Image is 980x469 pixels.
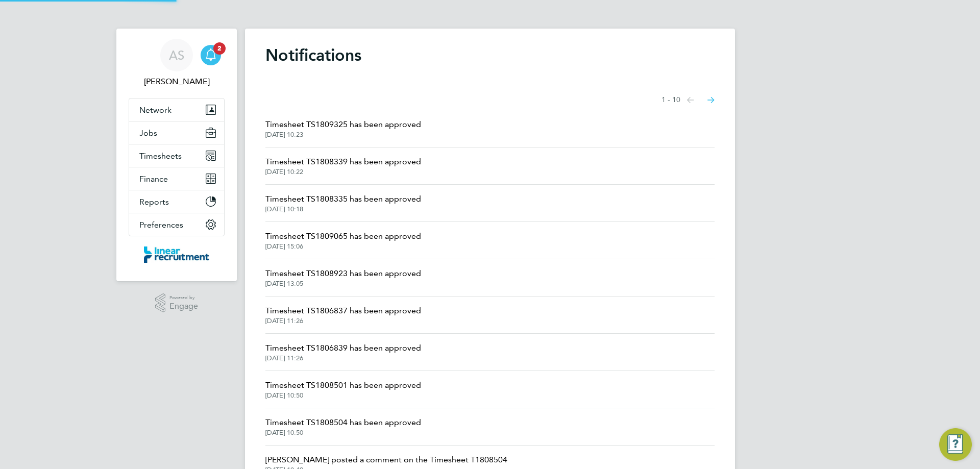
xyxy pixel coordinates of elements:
span: [DATE] 11:26 [265,317,421,325]
span: Engage [169,302,198,311]
button: Jobs [129,121,224,144]
span: [DATE] 10:22 [265,168,421,176]
a: Powered byEngage [155,293,199,313]
span: [DATE] 10:50 [265,391,421,400]
nav: Main navigation [116,29,237,281]
span: 1 - 10 [661,95,680,105]
nav: Select page of notifications list [661,90,715,110]
button: Network [129,98,224,121]
a: Go to home page [129,246,225,263]
button: Reports [129,190,224,213]
span: Timesheets [139,151,182,161]
span: Network [139,105,171,115]
button: Finance [129,167,224,190]
span: Timesheet TS1806837 has been approved [265,305,421,317]
a: Timesheet TS1808504 has been approved[DATE] 10:50 [265,416,421,437]
a: AS[PERSON_NAME] [129,39,225,88]
img: linearrecruitment-logo-retina.png [144,246,209,263]
span: [DATE] 10:18 [265,205,421,213]
a: Timesheet TS1808923 has been approved[DATE] 13:05 [265,267,421,288]
a: Timesheet TS1808339 has been approved[DATE] 10:22 [265,156,421,176]
button: Engage Resource Center [939,428,972,461]
span: Alyssa Smith [129,76,225,88]
span: AS [169,48,184,62]
span: [DATE] 10:23 [265,131,421,139]
button: Timesheets [129,144,224,167]
span: Powered by [169,293,198,302]
span: Preferences [139,220,183,230]
span: Reports [139,197,169,207]
a: Timesheet TS1809325 has been approved[DATE] 10:23 [265,118,421,139]
span: Timesheet TS1808501 has been approved [265,379,421,391]
span: [DATE] 11:26 [265,354,421,362]
span: 2 [213,42,226,55]
span: Timesheet TS1809325 has been approved [265,118,421,131]
button: Preferences [129,213,224,236]
h1: Notifications [265,45,715,65]
span: Timesheet TS1806839 has been approved [265,342,421,354]
span: Timesheet TS1808339 has been approved [265,156,421,168]
a: 2 [201,39,221,71]
span: Finance [139,174,168,184]
span: Timesheet TS1808335 has been approved [265,193,421,205]
span: Timesheet TS1809065 has been approved [265,230,421,242]
span: Jobs [139,128,157,138]
a: Timesheet TS1806837 has been approved[DATE] 11:26 [265,305,421,325]
span: [DATE] 15:06 [265,242,421,251]
span: Timesheet TS1808923 has been approved [265,267,421,280]
span: [PERSON_NAME] posted a comment on the Timesheet T1808504 [265,454,507,466]
span: [DATE] 10:50 [265,429,421,437]
span: Timesheet TS1808504 has been approved [265,416,421,429]
a: Timesheet TS1809065 has been approved[DATE] 15:06 [265,230,421,251]
span: [DATE] 13:05 [265,280,421,288]
a: Timesheet TS1808501 has been approved[DATE] 10:50 [265,379,421,400]
a: Timesheet TS1806839 has been approved[DATE] 11:26 [265,342,421,362]
a: Timesheet TS1808335 has been approved[DATE] 10:18 [265,193,421,213]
